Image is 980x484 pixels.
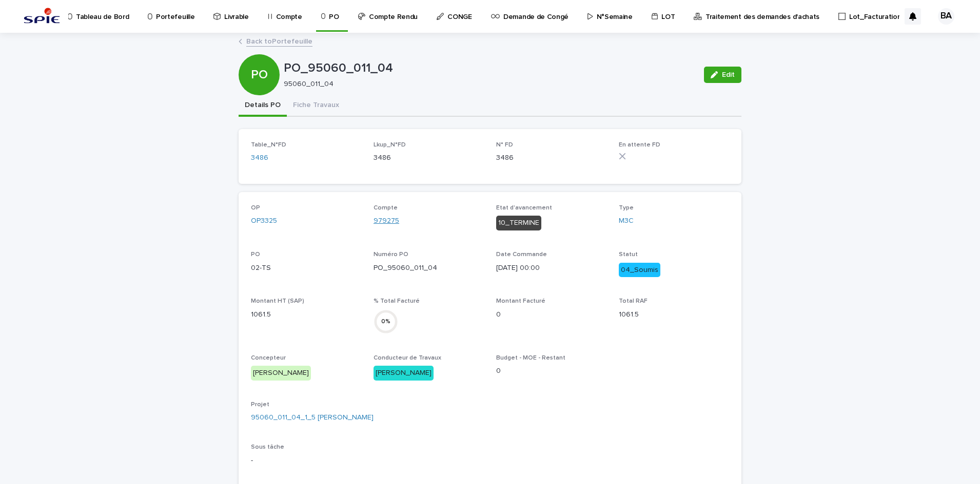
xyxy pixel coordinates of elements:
p: 0 [496,366,606,376]
div: 04_Soumis [619,263,660,278]
a: 3486 [251,153,268,163]
span: Statut [619,251,638,258]
div: [PERSON_NAME] [374,366,434,381]
span: Budget - MOE - Restant [496,355,565,361]
span: Numéro PO [374,251,408,258]
p: 95060_011_04 [284,80,692,89]
div: BA [938,8,954,25]
p: 1061.5 [251,309,361,320]
a: OP3325 [251,216,277,226]
div: PO [239,26,280,82]
span: Total RAF [619,298,648,304]
span: Type [619,205,634,211]
div: 10_TERMINE [496,216,541,230]
span: En attente FD [619,142,660,148]
span: Etat d'avancement [496,205,552,211]
p: 0 [496,309,606,320]
span: PO [251,251,260,258]
p: 3486 [374,153,484,163]
span: Lkup_N°FD [374,142,406,148]
span: OP [251,205,260,211]
button: Edit [704,67,741,83]
a: 95060_011_04_1_5 [PERSON_NAME] [251,412,374,423]
div: [PERSON_NAME] [251,366,311,381]
span: Sous tâche [251,444,284,450]
div: 0 % [374,316,398,327]
span: Conducteur de Travaux [374,355,441,361]
p: [DATE] 00:00 [496,263,606,273]
span: Edit [722,71,735,78]
a: M3C [619,216,634,226]
button: Fiche Travaux [287,95,345,117]
p: - [251,455,729,466]
p: 1061.5 [619,309,729,320]
button: Details PO [239,95,287,117]
span: Projet [251,402,269,408]
span: Concepteur [251,355,286,361]
img: svstPd6MQfCT1uX1QGkG [21,6,63,27]
span: Montant Facturé [496,298,545,304]
span: Compte [374,205,398,211]
span: % Total Facturé [374,298,420,304]
span: N° FD [496,142,513,148]
p: PO_95060_011_04 [374,263,484,273]
a: Back toPortefeuille [246,35,312,47]
span: Table_N°FD [251,142,286,148]
p: 02-TS [251,263,361,273]
span: Date Commande [496,251,547,258]
p: PO_95060_011_04 [284,61,696,76]
span: Montant HT (SAP) [251,298,304,304]
a: 979275 [374,216,399,226]
p: 3486 [496,153,606,163]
